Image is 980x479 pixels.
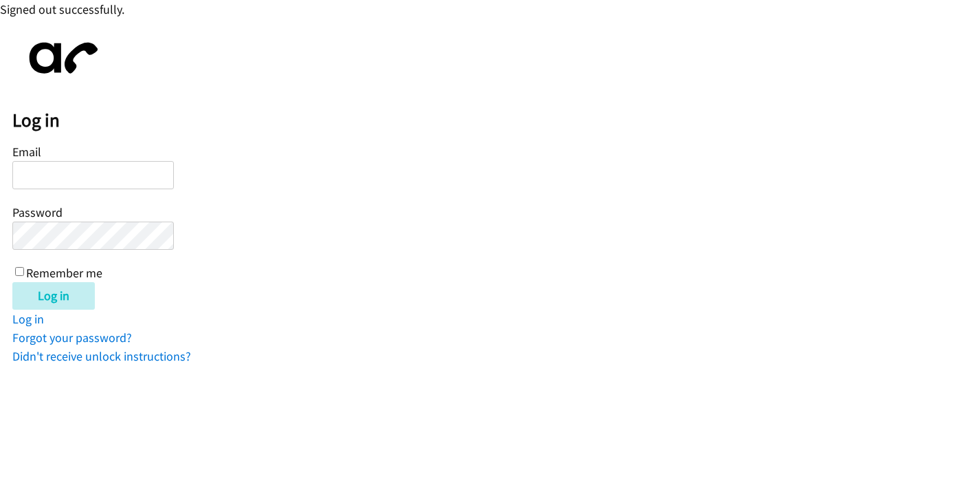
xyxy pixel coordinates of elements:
a: Log in [12,311,44,327]
img: aphone-8a226864a2ddd6a5e75d1ebefc011f4aa8f32683c2d82f3fb0802fe031f96514.svg [12,31,109,85]
label: Password [12,204,63,220]
label: Remember me [26,265,102,281]
a: Forgot your password? [12,330,132,345]
h2: Log in [12,109,980,132]
label: Email [12,144,41,160]
a: Didn't receive unlock instructions? [12,348,191,364]
input: Log in [12,282,95,310]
